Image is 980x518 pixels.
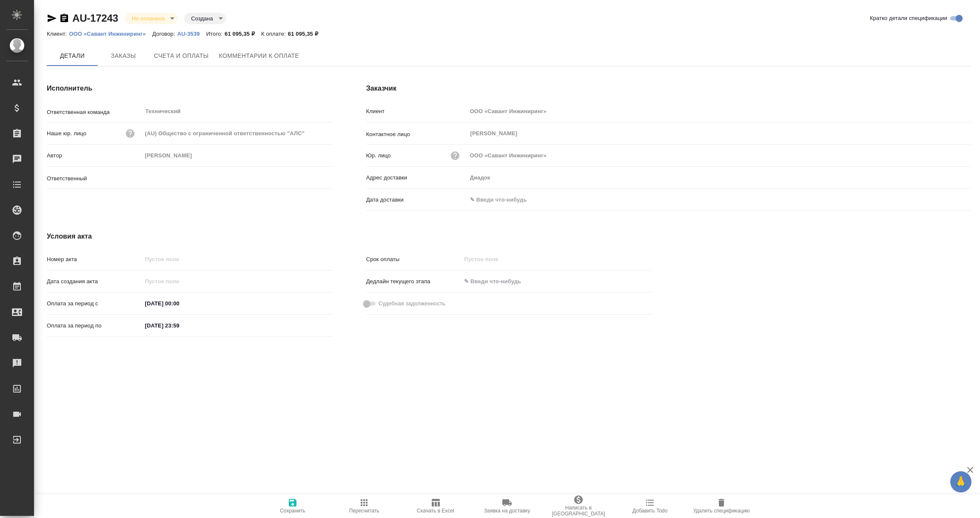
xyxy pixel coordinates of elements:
button: Создана [188,15,215,22]
span: Заказы [103,51,144,61]
span: Детали [52,51,93,61]
h4: Заказчик [366,83,971,94]
div: Не оплачена [125,13,177,24]
p: Оплата за период с [47,299,142,308]
p: Номер акта [47,255,142,264]
p: Адрес доставки [366,174,467,182]
p: ООО «Савант Инжиниринг» [69,31,152,37]
p: Ответственная команда [47,108,142,117]
h4: Условия акта [47,231,651,242]
p: Итого: [206,31,225,37]
p: 61 095,35 ₽ [225,31,261,37]
input: Пустое поле [142,149,332,162]
p: Автор [47,151,142,160]
p: Юр. лицо [366,151,391,160]
button: Скопировать ссылку [59,13,69,23]
input: Пустое поле [142,253,332,265]
p: Дедлайн текущего этапа [366,277,462,286]
p: Оплата за период по [47,322,142,330]
a: ООО «Савант Инжиниринг» [69,30,152,37]
span: Судебная задолженность [379,299,445,308]
p: 61 095,35 ₽ [288,31,325,37]
input: Пустое поле [142,127,332,139]
p: Договор: [152,31,177,37]
p: Дата создания акта [47,277,142,286]
button: Скопировать ссылку для ЯМессенджера [47,13,57,23]
p: К оплате: [261,31,288,37]
div: Не оплачена [184,13,225,24]
button: Open [328,177,329,179]
button: Не оплачена [129,15,167,22]
p: Наше юр. лицо [47,129,86,138]
p: Срок оплаты [366,255,462,264]
span: Комментарии к оплате [219,51,299,61]
input: Пустое поле [467,149,971,162]
input: Пустое поле [461,253,536,265]
p: Клиент: [47,31,69,37]
span: Кратко детали спецификации [870,14,947,23]
input: ✎ Введи что-нибудь [142,297,217,310]
a: AU-3539 [177,30,206,37]
a: AU-17243 [72,12,118,24]
h4: Исполнитель [47,83,332,94]
span: Счета и оплаты [154,51,209,61]
input: Пустое поле [142,275,217,287]
p: Контактное лицо [366,130,467,139]
input: Пустое поле [467,105,971,117]
input: ✎ Введи что-нибудь [461,275,536,287]
p: Ответственный [47,174,142,183]
p: Клиент [366,107,467,116]
p: Дата доставки [366,196,467,204]
span: 🙏 [954,473,968,491]
input: Пустое поле [467,171,971,184]
button: 🙏 [950,471,971,492]
p: AU-3539 [177,31,206,37]
input: ✎ Введи что-нибудь [142,319,217,332]
input: ✎ Введи что-нибудь [467,194,541,206]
